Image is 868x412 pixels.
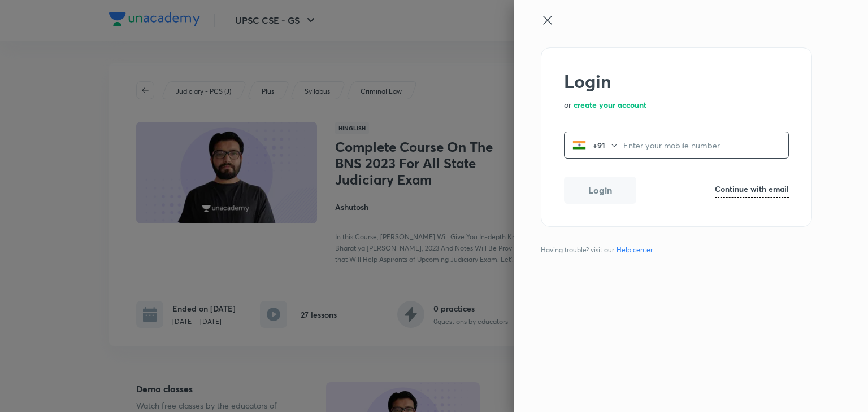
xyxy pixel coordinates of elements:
p: or [564,99,571,113]
input: Enter your mobile number [623,134,788,157]
a: Help center [614,245,655,255]
p: +91 [586,139,610,151]
h6: Continue with email [715,183,789,195]
h2: Login [564,71,789,92]
img: India [572,138,586,152]
button: Login [564,177,636,204]
a: Continue with email [715,183,789,198]
h6: create your account [574,99,646,111]
a: create your account [574,99,646,113]
span: Having trouble? visit our [541,245,657,255]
